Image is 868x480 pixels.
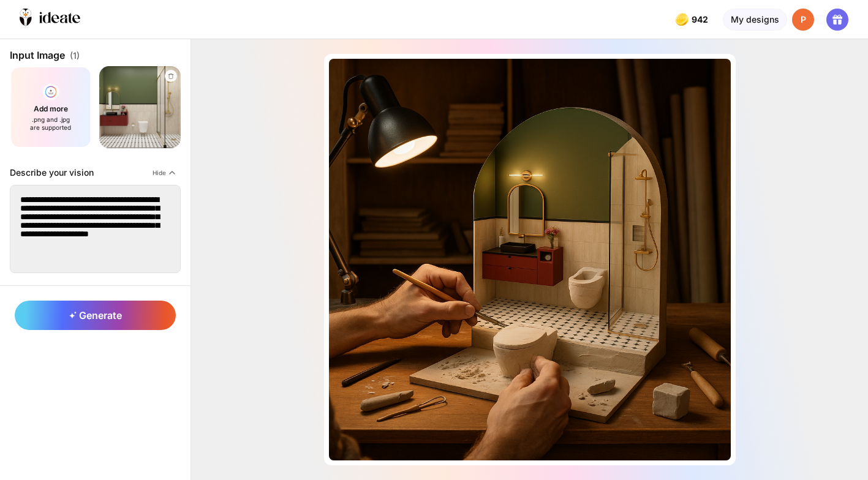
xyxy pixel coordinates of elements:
[792,9,814,31] div: P
[723,9,787,31] div: My designs
[69,309,122,321] span: Generate
[10,49,181,61] div: Input Image
[70,50,80,61] span: (1)
[153,169,166,176] span: Hide
[692,15,711,24] span: 942
[10,167,94,178] div: Describe your vision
